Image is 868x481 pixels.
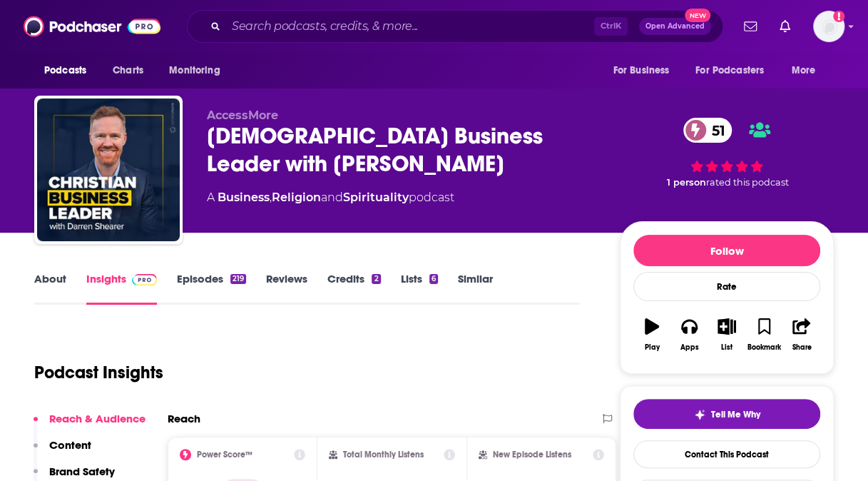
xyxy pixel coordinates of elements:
[639,18,711,35] button: Open AdvancedNew
[113,61,143,81] span: Charts
[633,235,820,266] button: Follow
[24,13,160,40] img: Podchaser - Follow, Share and Rate Podcasts
[685,9,710,22] span: New
[782,57,834,84] button: open menu
[327,272,380,305] a: Credits2
[49,465,115,478] p: Brand Safety
[813,11,844,42] img: User Profile
[86,272,157,305] a: InsightsPodchaser Pro
[747,343,781,352] div: Bookmark
[168,412,200,425] h2: Reach
[680,343,699,352] div: Apps
[34,438,91,465] button: Content
[698,118,732,143] span: 51
[694,409,705,420] img: tell me why sparkle
[197,450,252,460] h2: Power Score™
[670,309,708,360] button: Apps
[667,177,706,188] span: 1 person
[721,343,732,352] div: List
[226,15,594,38] input: Search podcasts, credits, & more...
[177,272,246,305] a: Episodes219
[272,191,321,204] a: Religion
[594,17,628,36] span: Ctrl K
[745,309,782,360] button: Bookmark
[34,57,105,84] button: open menu
[686,57,785,84] button: open menu
[633,309,670,360] button: Play
[620,108,834,197] div: 51 1 personrated this podcast
[49,412,145,425] p: Reach & Audience
[633,399,820,429] button: tell me why sparkleTell Me Why
[706,177,789,188] span: rated this podcast
[230,274,246,284] div: 219
[493,450,571,460] h2: New Episode Listens
[633,272,820,301] div: Rate
[711,409,760,420] span: Tell Me Why
[633,440,820,468] a: Contact This Podcast
[645,343,660,352] div: Play
[169,61,220,81] span: Monitoring
[458,272,493,305] a: Similar
[159,57,238,84] button: open menu
[708,309,745,360] button: List
[218,191,270,204] a: Business
[695,61,764,81] span: For Podcasters
[645,23,705,30] span: Open Advanced
[833,11,844,22] svg: Add a profile image
[372,274,380,284] div: 2
[132,274,157,285] img: Podchaser Pro
[783,309,820,360] button: Share
[343,450,424,460] h2: Total Monthly Listens
[207,189,454,206] div: A podcast
[429,274,438,284] div: 6
[49,438,91,452] p: Content
[34,412,145,438] button: Reach & Audience
[813,11,844,42] button: Show profile menu
[187,10,723,43] div: Search podcasts, credits, & more...
[44,61,86,81] span: Podcasts
[603,57,687,84] button: open menu
[774,14,796,39] a: Show notifications dropdown
[103,57,152,84] a: Charts
[34,272,66,305] a: About
[270,191,272,204] span: ,
[207,108,278,122] span: AccessMore
[683,118,732,143] a: 51
[34,362,163,383] h1: Podcast Insights
[401,272,438,305] a: Lists6
[813,11,844,42] span: Logged in as cnagle
[792,61,816,81] span: More
[613,61,669,81] span: For Business
[321,191,343,204] span: and
[37,98,180,241] img: Christian Business Leader with Darren Shearer
[266,272,307,305] a: Reviews
[343,191,409,204] a: Spirituality
[792,343,811,352] div: Share
[738,14,762,39] a: Show notifications dropdown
